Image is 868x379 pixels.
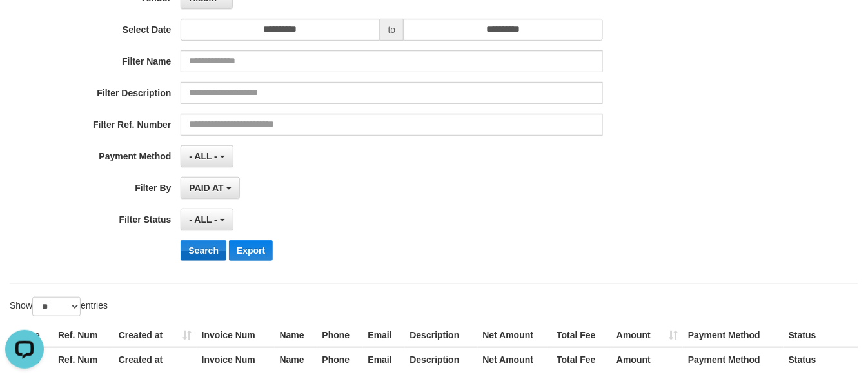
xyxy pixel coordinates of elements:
th: Net Amount [478,323,552,347]
th: Ref. Num [53,323,113,347]
th: Amount [611,347,683,371]
button: Open LiveChat chat widget [5,5,44,44]
th: Created at [113,323,197,347]
label: Show entries [10,297,108,316]
th: Status [784,347,858,371]
span: to [380,19,404,41]
th: Email [363,323,405,347]
button: Export [229,240,273,261]
span: - ALL - [189,214,217,225]
select: Showentries [32,297,81,316]
th: Payment Method [683,347,784,371]
th: Description [405,347,478,371]
th: Ref. Num [53,347,113,371]
button: - ALL - [181,145,233,167]
button: Search [181,240,226,261]
button: - ALL - [181,209,233,230]
th: Amount [611,323,683,347]
th: Email [363,347,405,371]
th: Payment Method [683,323,784,347]
th: Created at [113,347,197,371]
th: Name [275,347,317,371]
th: Status [784,323,858,347]
th: Net Amount [478,347,552,371]
th: Name [275,323,317,347]
span: PAID AT [189,183,223,193]
th: Phone [317,323,363,347]
th: Phone [317,347,363,371]
button: PAID AT [181,177,239,199]
th: Total Fee [551,323,611,347]
th: Description [405,323,478,347]
span: - ALL - [189,151,217,161]
th: Invoice Num [197,323,275,347]
th: Total Fee [551,347,611,371]
th: Invoice Num [197,347,275,371]
th: Game [10,323,53,347]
